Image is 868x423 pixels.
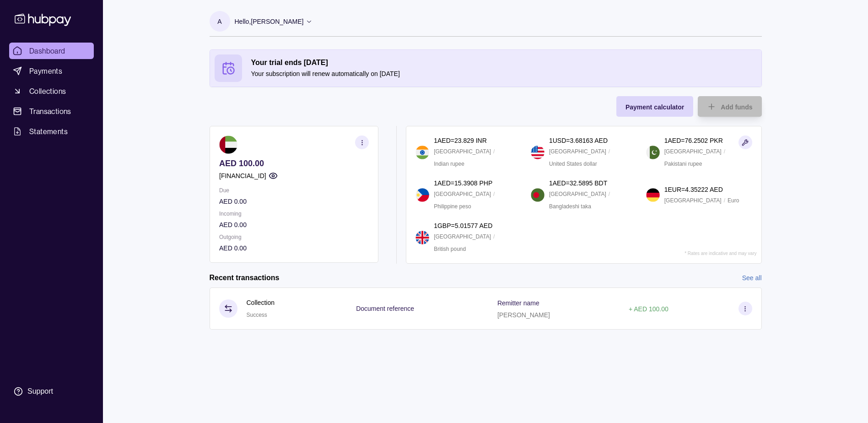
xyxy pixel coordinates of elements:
[9,382,94,401] a: Support
[549,201,591,211] p: Bangladeshi taka
[685,251,756,256] p: * Rates are indicative and may vary
[219,158,369,168] p: AED 100.00
[646,146,660,159] img: pk
[27,386,53,396] div: Support
[415,146,429,159] img: in
[434,178,492,188] p: 1 AED = 15.3908 PHP
[434,159,464,169] p: Indian rupee
[664,146,722,157] p: [GEOGRAPHIC_DATA]
[664,195,722,206] p: [GEOGRAPHIC_DATA]
[742,273,762,283] a: See all
[549,136,608,146] p: 1 USD = 3.68163 AED
[9,43,94,59] a: Dashboard
[219,185,369,195] p: Due
[434,244,466,254] p: British pound
[609,146,610,157] p: /
[664,184,723,195] p: 1 EUR = 4.35222 AED
[664,159,702,169] p: Pakistani rupee
[434,201,471,211] p: Philippine peso
[698,96,761,117] button: Add funds
[531,146,545,159] img: us
[219,196,369,206] p: AED 0.00
[664,136,723,146] p: 1 AED = 76.2502 PKR
[29,126,68,137] span: Statements
[247,298,275,308] p: Collection
[9,63,94,79] a: Payments
[219,171,266,181] p: [FINANCIAL_ID]
[219,243,369,253] p: AED 0.00
[210,273,280,283] h2: Recent transactions
[549,159,597,169] p: United States dollar
[219,220,369,230] p: AED 0.00
[29,45,65,56] span: Dashboard
[434,232,491,242] p: [GEOGRAPHIC_DATA]
[609,189,610,199] p: /
[251,58,757,68] h2: Your trial ends [DATE]
[9,83,94,99] a: Collections
[646,188,660,202] img: de
[29,106,71,117] span: Transactions
[493,146,495,157] p: /
[219,232,369,242] p: Outgoing
[356,305,414,312] p: Document reference
[625,103,684,111] span: Payment calculator
[549,178,607,188] p: 1 AED = 32.5895 BDT
[247,312,267,318] span: Success
[721,103,752,111] span: Add funds
[415,188,429,202] img: ph
[493,232,495,242] p: /
[497,299,539,307] p: Remitter name
[724,195,725,206] p: /
[235,16,304,27] p: Hello, [PERSON_NAME]
[728,195,739,206] p: Euro
[415,231,429,244] img: gb
[219,209,369,219] p: Incoming
[434,189,491,199] p: [GEOGRAPHIC_DATA]
[497,311,550,319] p: [PERSON_NAME]
[434,146,491,157] p: [GEOGRAPHIC_DATA]
[29,65,62,76] span: Payments
[29,86,66,97] span: Collections
[724,146,725,157] p: /
[493,189,495,199] p: /
[616,96,693,117] button: Payment calculator
[549,189,606,199] p: [GEOGRAPHIC_DATA]
[434,136,487,146] p: 1 AED = 23.829 INR
[531,188,545,202] img: bd
[434,221,492,231] p: 1 GBP = 5.01577 AED
[9,123,94,140] a: Statements
[219,136,237,154] img: ae
[549,146,606,157] p: [GEOGRAPHIC_DATA]
[251,69,757,79] p: Your subscription will renew automatically on [DATE]
[9,103,94,119] a: Transactions
[217,16,221,27] p: A
[629,305,669,313] p: + AED 100.00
